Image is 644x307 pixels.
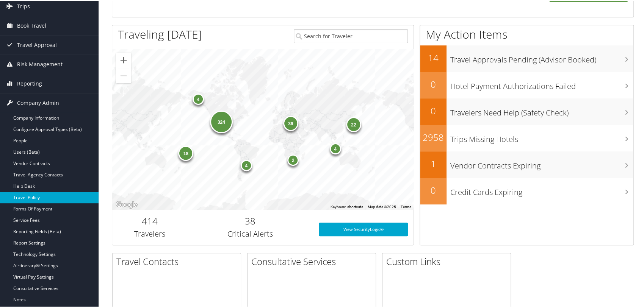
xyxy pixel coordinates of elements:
[420,51,447,64] h2: 14
[294,28,408,42] input: Search for Traveler
[368,204,396,208] span: Map data ©2025
[118,26,202,42] h1: Traveling [DATE]
[193,214,307,227] h2: 38
[179,145,194,160] div: 18
[450,76,633,91] h3: Hotel Payment Authorizations Failed
[193,93,204,104] div: 4
[210,110,233,132] div: 324
[288,153,299,165] div: 2
[420,26,633,42] h1: My Action Items
[17,73,42,92] span: Reporting
[116,254,241,267] h2: Travel Contacts
[241,159,252,170] div: 4
[420,177,633,204] a: 0Credit Cards Expiring
[17,93,59,112] span: Company Admin
[450,103,633,117] h3: Travelers Need Help (Safety Check)
[114,199,139,209] img: Google
[331,204,363,209] button: Keyboard shortcuts
[319,222,408,235] a: View SecurityLogic®
[420,130,447,143] h2: 2958
[116,52,131,67] button: Zoom in
[420,151,633,177] a: 1Vendor Contracts Expiring
[420,157,447,170] h2: 1
[401,204,411,208] a: Terms (opens in new tab)
[420,71,633,98] a: 0Hotel Payment Authorizations Failed
[420,45,633,71] a: 14Travel Approvals Pending (Advisor Booked)
[114,199,139,209] a: Open this area in Google Maps (opens a new window)
[330,142,341,153] div: 4
[450,129,633,144] h3: Trips Missing Hotels
[17,54,63,73] span: Risk Management
[420,183,447,196] h2: 0
[17,35,57,54] span: Travel Approval
[346,116,361,131] div: 22
[420,104,447,117] h2: 0
[193,228,307,238] h3: Critical Alerts
[116,67,131,83] button: Zoom out
[420,98,633,124] a: 0Travelers Need Help (Safety Check)
[450,50,633,64] h3: Travel Approvals Pending (Advisor Booked)
[283,115,298,130] div: 36
[118,228,182,238] h3: Travelers
[118,214,182,227] h2: 414
[251,254,376,267] h2: Consultative Services
[450,182,633,197] h3: Credit Cards Expiring
[386,254,511,267] h2: Custom Links
[420,124,633,151] a: 2958Trips Missing Hotels
[420,77,447,90] h2: 0
[450,156,633,170] h3: Vendor Contracts Expiring
[17,16,46,34] span: Book Travel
